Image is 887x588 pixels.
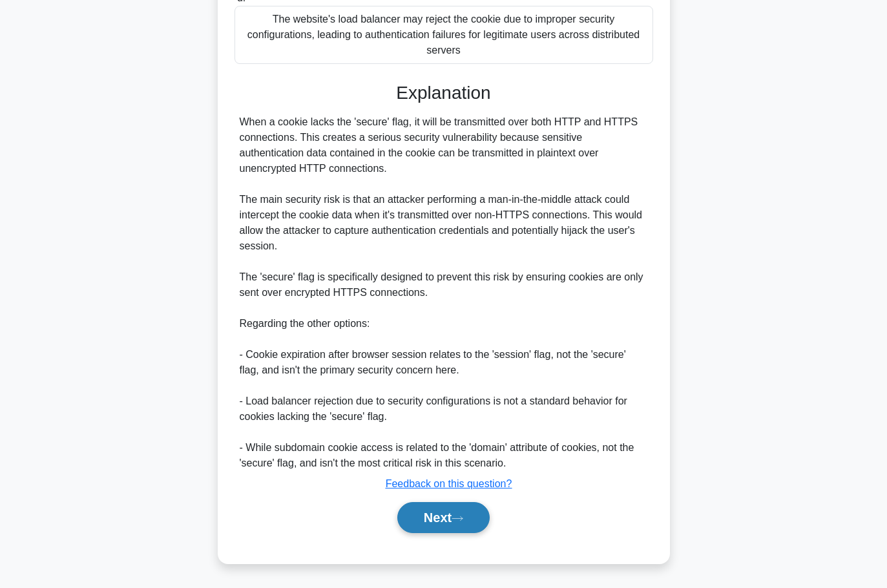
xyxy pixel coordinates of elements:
a: Feedback on this question? [386,478,512,489]
h3: Explanation [242,82,645,104]
button: Next [397,502,490,533]
div: The website's load balancer may reject the cookie due to improper security configurations, leadin... [235,6,653,64]
div: When a cookie lacks the 'secure' flag, it will be transmitted over both HTTP and HTTPS connection... [240,114,648,471]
